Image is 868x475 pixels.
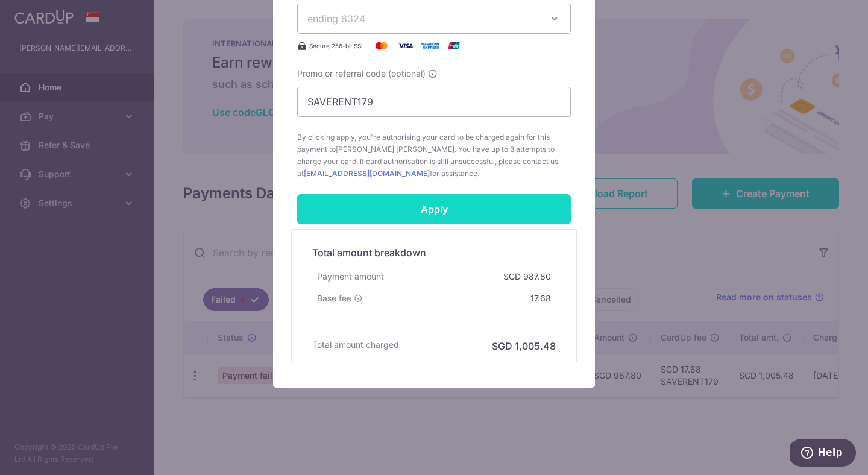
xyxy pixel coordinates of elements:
[312,339,399,351] h6: Total amount charged
[317,292,351,304] span: Base fee
[307,13,365,25] span: ending 6324
[526,288,556,309] div: 17.68
[297,194,571,224] input: Apply
[492,339,556,353] h6: SGD 1,005.48
[297,4,571,34] button: ending 6324
[790,439,856,469] iframe: Opens a widget where you can find more information
[442,39,466,53] img: UnionPay
[297,131,571,180] span: By clicking apply, you're authorising your card to be charged again for this payment to . You hav...
[370,39,394,53] img: Mastercard
[309,41,365,51] span: Secure 256-bit SSL
[394,39,418,53] img: Visa
[297,68,426,80] span: Promo or referral code (optional)
[312,266,389,288] div: Payment amount
[498,266,556,288] div: SGD 987.80
[304,169,430,178] a: [EMAIL_ADDRESS][DOMAIN_NAME]
[418,39,442,53] img: American Express
[312,245,556,260] h5: Total amount breakdown
[336,145,454,154] span: [PERSON_NAME] [PERSON_NAME]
